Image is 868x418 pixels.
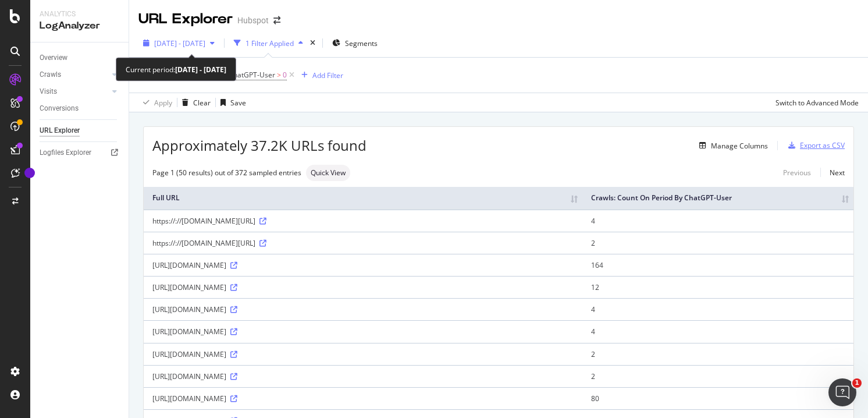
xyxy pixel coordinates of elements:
button: Manage Columns [695,139,768,153]
div: LogAnalyzer [40,19,119,33]
div: Page 1 (50 results) out of 372 sampled entries [152,168,301,178]
div: Apply [154,98,172,108]
div: https://://[DOMAIN_NAME][URL] [152,216,574,226]
div: [URL][DOMAIN_NAME] [152,371,574,381]
div: Hubspot [237,15,269,26]
div: Export as CSV [800,140,845,150]
div: Conversions [40,102,79,115]
span: 1 [852,378,862,388]
div: Clear [193,98,211,108]
button: Clear [177,93,211,112]
div: Add Filter [312,70,343,80]
button: [DATE] - [DATE] [138,34,219,52]
td: 2 [582,343,853,365]
button: Export as CSV [784,136,845,155]
a: URL Explorer [40,125,120,137]
div: [URL][DOMAIN_NAME] [152,260,574,270]
a: Next [820,164,845,181]
button: Add Filter [297,68,343,82]
td: 164 [582,254,853,276]
div: Manage Columns [711,141,768,151]
a: Logfiles Explorer [40,147,120,159]
b: [DATE] - [DATE] [175,65,226,75]
span: [DATE] - [DATE] [154,38,205,48]
div: neutral label [306,165,350,181]
div: Logfiles Explorer [40,147,91,159]
td: 80 [582,387,853,409]
button: 1 Filter Applied [229,34,308,52]
span: Approximately 37.2K URLs found [152,136,367,155]
td: 2 [582,232,853,254]
div: Current period: [126,63,226,76]
button: Switch to Advanced Mode [771,93,859,112]
span: Quick View [311,169,346,176]
span: > [277,70,281,80]
div: Analytics [40,9,119,19]
div: Save [230,98,246,108]
div: [URL][DOMAIN_NAME] [152,327,574,336]
button: Apply [138,93,172,112]
td: 4 [582,320,853,342]
div: times [308,37,318,49]
div: URL Explorer [138,9,233,29]
a: Visits [40,86,109,98]
button: Segments [328,34,382,52]
iframe: Intercom live chat [828,378,856,406]
td: 2 [582,365,853,387]
td: 4 [582,298,853,320]
span: Segments [345,38,378,48]
div: arrow-right-arrow-left [273,16,280,24]
div: URL Explorer [40,125,80,137]
div: Switch to Advanced Mode [775,98,859,108]
span: 0 [283,67,287,83]
div: https://://[DOMAIN_NAME][URL] [152,238,574,248]
div: [URL][DOMAIN_NAME] [152,394,574,403]
td: 12 [582,276,853,298]
a: Crawls [40,69,109,81]
div: Overview [40,52,67,64]
div: Crawls [40,69,61,81]
th: Full URL: activate to sort column ascending [144,187,582,210]
div: Visits [40,86,57,98]
div: [URL][DOMAIN_NAME] [152,304,574,314]
div: Tooltip anchor [24,168,35,178]
a: Overview [40,52,120,64]
th: Crawls: Count On Period By ChatGPT-User: activate to sort column ascending [582,187,853,210]
a: Conversions [40,102,120,115]
div: [URL][DOMAIN_NAME] [152,349,574,359]
div: 1 Filter Applied [246,38,294,48]
button: Save [216,93,246,112]
td: 4 [582,210,853,232]
div: [URL][DOMAIN_NAME] [152,282,574,292]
